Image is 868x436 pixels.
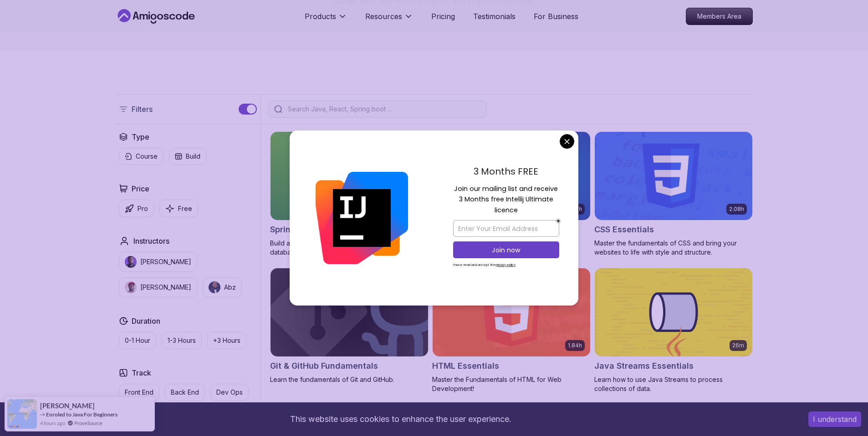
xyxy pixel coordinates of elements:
button: 0-1 Hour [119,332,156,349]
h2: Instructors [133,236,169,246]
p: Back End [171,388,199,397]
p: 0-1 Hour [125,336,150,345]
button: Accept cookies [808,411,861,427]
img: Java Streams Essentials card [595,268,752,356]
p: [PERSON_NAME] [140,283,191,292]
a: Pricing [431,11,455,22]
a: Testimonials [473,11,516,22]
p: 1.84h [568,342,582,349]
a: ProveSource [74,419,102,427]
img: CSS Essentials card [595,132,752,220]
button: Pro [119,200,154,217]
button: Course [119,148,163,165]
button: Resources [365,11,413,29]
h2: Price [132,183,149,194]
h2: Duration [132,316,160,326]
a: HTML Essentials card1.84hHTML EssentialsMaster the Fundamentals of HTML for Web Development! [432,268,591,393]
p: Free [178,204,192,213]
p: Abz [224,283,236,292]
span: 4 hours ago [40,419,65,427]
p: Front End [125,388,153,397]
a: CSS Essentials card2.08hCSS EssentialsMaster the fundamentals of CSS and bring your websites to l... [594,131,753,257]
p: 26m [732,342,744,349]
p: Learn the fundamentals of Git and GitHub. [270,375,429,384]
button: Build [169,148,206,165]
span: [PERSON_NAME] [40,402,95,410]
p: Build a CRUD API with Spring Boot and PostgreSQL database using Spring Data JPA and Spring AI [270,239,429,257]
p: Build [186,152,200,161]
h2: HTML Essentials [432,360,499,372]
p: Filters [132,104,153,115]
a: Git & GitHub Fundamentals cardGit & GitHub FundamentalsLearn the fundamentals of Git and GitHub. [270,268,429,384]
p: [PERSON_NAME] [140,257,191,266]
p: +3 Hours [213,336,240,345]
img: Git & GitHub Fundamentals card [271,268,428,356]
button: Front End [119,384,159,401]
button: +3 Hours [207,332,246,349]
button: instructor img[PERSON_NAME] [119,277,197,297]
a: Spring Boot for Beginners card1.67hNEWSpring Boot for BeginnersBuild a CRUD API with Spring Boot ... [270,131,429,257]
p: Members Area [686,8,752,25]
a: For Business [534,11,578,22]
p: Learn how to use Java Streams to process collections of data. [594,375,753,393]
h2: Git & GitHub Fundamentals [270,360,378,372]
button: instructor imgAbz [203,277,242,297]
h2: Spring Boot for Beginners [270,223,374,236]
p: Resources [365,11,402,22]
p: Master the Fundamentals of HTML for Web Development! [432,375,591,393]
img: instructor img [125,281,137,293]
a: Enroled to Java For Beginners [46,411,117,418]
button: Dev Ops [210,384,249,401]
img: Spring Boot for Beginners card [271,132,428,220]
span: -> [40,411,45,418]
h2: Java Streams Essentials [594,360,694,372]
p: 1-3 Hours [168,336,196,345]
p: 2.08h [729,205,744,213]
h2: Type [132,131,149,142]
img: instructor img [125,256,137,268]
h2: Track [132,367,151,378]
button: 1-3 Hours [162,332,202,349]
p: Course [136,152,158,161]
img: HTML Essentials card [433,268,590,356]
button: Free [159,200,198,217]
button: Products [305,11,347,29]
button: instructor img[PERSON_NAME] [119,252,197,272]
img: provesource social proof notification image [7,399,37,429]
p: Products [305,11,336,22]
a: Java Streams Essentials card26mJava Streams EssentialsLearn how to use Java Streams to process co... [594,268,753,393]
p: Dev Ops [216,388,243,397]
p: Master the fundamentals of CSS and bring your websites to life with style and structure. [594,239,753,257]
p: Pro [138,204,148,213]
input: Search Java, React, Spring boot ... [286,105,481,114]
a: Members Area [686,8,753,25]
h2: CSS Essentials [594,223,654,236]
img: instructor img [209,281,220,293]
div: This website uses cookies to enhance the user experience. [7,409,795,429]
button: Back End [165,384,205,401]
